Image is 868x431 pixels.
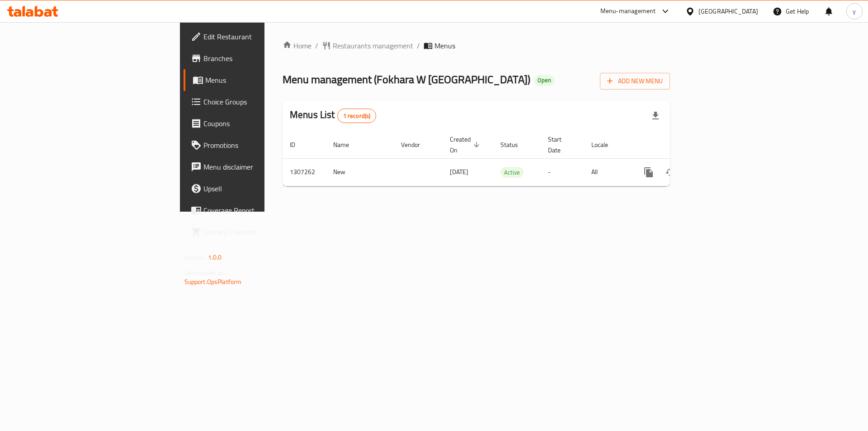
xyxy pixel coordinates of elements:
th: Actions [631,131,732,159]
span: Edit Restaurant [203,31,318,42]
td: New [326,158,394,186]
a: Grocery Checklist [184,221,325,243]
a: Choice Groups [184,91,325,113]
a: Edit Restaurant [184,26,325,47]
table: enhanced table [283,131,732,186]
span: Created On [450,134,482,156]
span: Coupons [203,118,318,129]
span: 1.0.0 [208,251,222,263]
span: Restaurants management [333,40,413,51]
span: Choice Groups [203,96,318,107]
span: Status [500,139,530,150]
div: Menu-management [600,6,656,17]
span: Open [534,76,555,84]
span: Upsell [203,183,318,194]
a: Coverage Report [184,199,325,221]
td: - [541,158,584,186]
span: Vendor [401,139,432,150]
h2: Menus List [290,108,376,123]
td: All [584,158,631,186]
span: Branches [203,53,318,64]
span: Promotions [203,140,318,151]
div: Open [534,75,555,86]
span: y [853,6,856,16]
a: Restaurants management [322,40,413,51]
span: ID [290,139,307,150]
span: Menus [205,75,318,85]
span: Version: [184,251,207,263]
span: Start Date [548,134,573,156]
a: Branches [184,47,325,69]
span: Menu disclaimer [203,161,318,172]
div: Total records count [337,109,377,123]
span: Name [333,139,361,150]
li: / [417,40,420,51]
div: [GEOGRAPHIC_DATA] [698,6,758,16]
span: Menu management ( Fokhara W [GEOGRAPHIC_DATA] ) [283,69,530,90]
span: 1 record(s) [338,112,376,120]
a: Menu disclaimer [184,156,325,178]
span: Coverage Report [203,205,318,216]
button: Change Status [660,161,681,183]
a: Upsell [184,178,325,199]
span: Active [500,167,524,178]
span: Grocery Checklist [203,227,318,237]
span: Add New Menu [607,76,663,87]
div: Export file [645,105,666,127]
span: Menus [434,40,455,51]
span: Get support on: [184,267,226,279]
a: Support.OpsPlatform [184,276,242,288]
button: more [638,161,660,183]
a: Promotions [184,134,325,156]
span: [DATE] [450,166,468,178]
a: Coupons [184,113,325,134]
nav: breadcrumb [283,40,670,51]
span: Locale [591,139,620,150]
button: Add New Menu [600,73,670,90]
a: Menus [184,69,325,91]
